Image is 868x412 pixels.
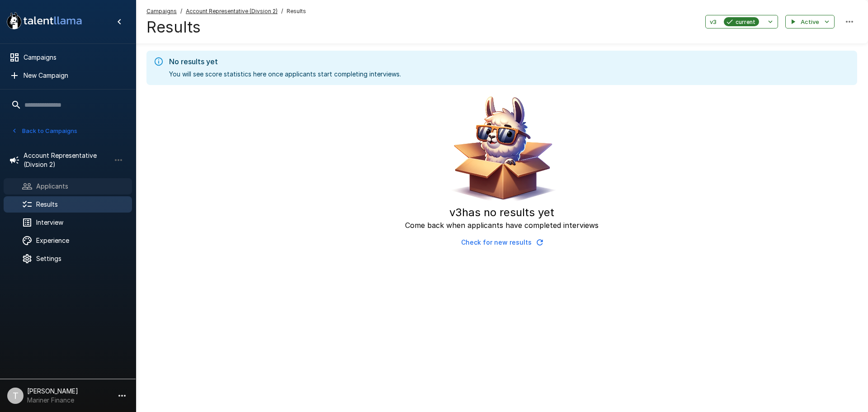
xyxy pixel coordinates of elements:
u: Campaigns [146,8,177,14]
p: Come back when applicants have completed interviews [405,220,599,231]
div: No results yet [169,56,401,67]
span: / [180,7,182,16]
u: Account Representative (Divsion 2) [186,8,278,14]
img: Animated document [445,92,558,205]
button: Check for new results [458,234,546,251]
button: Active [785,15,835,29]
span: v3 [710,17,717,27]
button: v3current [705,15,778,29]
div: You will see score statistics here once applicants start completing interviews. [169,53,401,82]
span: Results [287,7,306,16]
h5: v3 has no results yet [449,205,554,220]
span: / [281,7,283,16]
h4: Results [146,18,306,37]
span: current [732,17,759,27]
